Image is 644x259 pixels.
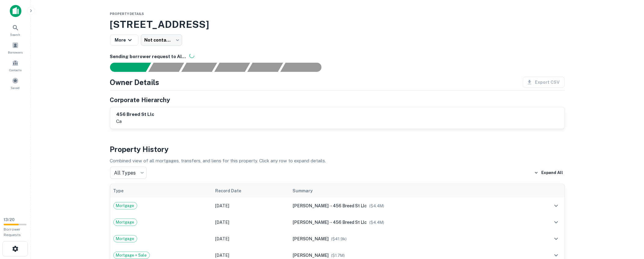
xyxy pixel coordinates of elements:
div: Sending borrower request to AI... [103,63,149,72]
p: ca [116,118,155,125]
span: Saved [11,85,20,90]
span: ($ 1.7M ) [331,253,345,258]
div: Principals found, AI now looking for contact information... [214,63,250,72]
span: Property Details [110,12,144,16]
a: Contacts [2,57,29,74]
td: [DATE] [212,231,289,247]
span: Mortgage [114,236,137,242]
a: Saved [2,75,29,91]
button: expand row [551,234,561,244]
span: Borrower Requests [4,227,21,237]
div: Not contacted [141,34,182,46]
div: All Types [110,167,147,179]
span: 13 / 20 [4,217,15,222]
span: Borrowers [8,50,23,55]
span: Search [10,32,20,37]
th: Summary [289,184,524,198]
span: [PERSON_NAME] [293,220,329,225]
td: [DATE] [212,214,289,231]
button: More [110,35,138,46]
button: Expand All [533,168,565,177]
a: Search [2,22,29,38]
span: Mortgage [114,203,137,209]
span: 456 breed st llc [333,203,367,208]
div: AI fulfillment process complete. [281,63,329,72]
iframe: Chat Widget [613,210,644,239]
div: → [293,202,521,209]
h6: Sending borrower request to AI... [110,53,565,60]
span: 456 breed st llc [333,220,367,225]
h6: 456 breed st llc [116,111,155,118]
th: Type [110,184,212,198]
button: expand row [551,217,561,228]
div: Principals found, still searching for contact information. This may take time... [247,63,283,72]
span: Contacts [9,68,21,72]
span: [PERSON_NAME] [293,253,329,258]
h3: [STREET_ADDRESS] [110,17,565,32]
span: Mortgage + Sale [114,252,149,258]
th: Record Date [212,184,289,198]
div: Your request is received and processing... [148,63,184,72]
div: → [293,219,521,226]
span: [PERSON_NAME] [293,236,329,241]
p: Combined view of all mortgages, transfers, and liens for this property. Click any row to expand d... [110,157,565,165]
h4: Property History [110,144,565,155]
td: [DATE] [212,198,289,214]
a: Borrowers [2,39,29,56]
button: expand row [551,201,561,211]
img: capitalize-icon.png [10,5,21,17]
span: ($ 41.9k ) [331,237,347,241]
div: Documents found, AI parsing details... [181,63,217,72]
span: ($ 4.4M ) [369,220,384,225]
h5: Corporate Hierarchy [110,95,170,105]
span: Mortgage [114,219,137,225]
span: ($ 4.4M ) [369,204,384,208]
h4: Owner Details [110,77,160,88]
span: [PERSON_NAME] [293,203,329,208]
